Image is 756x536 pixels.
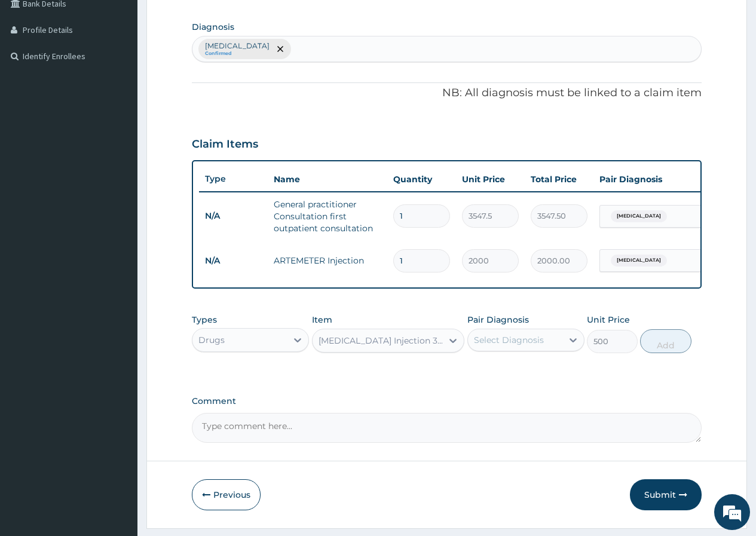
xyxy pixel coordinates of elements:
[474,334,544,346] div: Select Diagnosis
[196,6,225,35] div: Minimize live chat window
[199,168,268,190] th: Type
[587,314,630,326] label: Unit Price
[62,67,201,82] div: Chat with us now
[192,85,702,101] p: NB: All diagnosis must be linked to a claim item
[593,167,725,191] th: Pair Diagnosis
[268,192,387,240] td: General practitioner Consultation first outpatient consultation
[69,151,165,271] span: We're online!
[192,315,217,325] label: Types
[467,314,529,326] label: Pair Diagnosis
[22,60,48,90] img: d_794563401_company_1708531726252_794563401
[630,479,702,510] button: Submit
[192,138,258,151] h3: Claim Items
[199,250,268,272] td: N/A
[192,479,261,510] button: Previous
[456,167,525,191] th: Unit Price
[205,51,270,57] small: Confirmed
[275,44,286,54] span: remove selection option
[611,255,667,267] span: [MEDICAL_DATA]
[640,329,691,353] button: Add
[319,335,444,347] div: [MEDICAL_DATA] Injection 300mg/2ml
[205,41,270,51] p: [MEDICAL_DATA]
[192,21,234,33] label: Diagnosis
[312,314,332,326] label: Item
[198,334,225,346] div: Drugs
[525,167,593,191] th: Total Price
[611,210,667,222] span: [MEDICAL_DATA]
[192,396,702,406] label: Comment
[268,249,387,272] td: ARTEMETER Injection
[6,326,228,368] textarea: Type your message and hit 'Enter'
[387,167,456,191] th: Quantity
[268,167,387,191] th: Name
[199,205,268,227] td: N/A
